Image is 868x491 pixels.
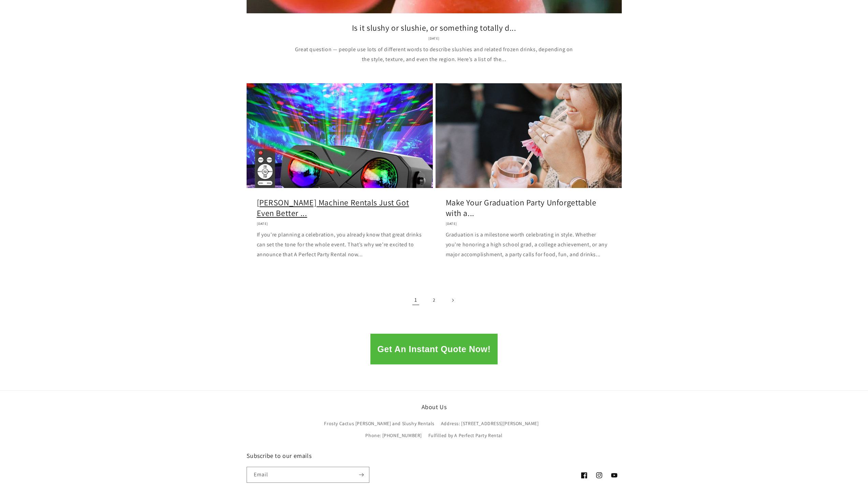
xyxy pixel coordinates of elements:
[354,467,369,483] button: Subscribe
[75,40,115,45] div: Keywords by Traffic
[305,403,564,411] h2: About Us
[324,419,435,430] a: Frosty Cactus [PERSON_NAME] and Slushy Rentals
[247,467,369,482] input: Email
[365,430,422,442] a: Phone: [PHONE_NUMBER]
[408,293,423,308] span: Page 1
[19,11,33,16] div: v 4.0.25
[11,11,16,16] img: logo_orange.svg
[26,40,61,45] div: Domain Overview
[428,430,503,442] a: Fulfilled by A Perfect Party Rental
[257,197,423,218] a: [PERSON_NAME] Machine Rentals Just Got Even Better ...
[441,418,539,430] a: Address: [STREET_ADDRESS][PERSON_NAME]
[445,293,460,308] a: Next page
[18,40,24,45] img: tab_domain_overview_orange.svg
[446,197,612,218] a: Make Your Graduation Party Unforgettable with a...
[18,18,75,23] div: Domain: [DOMAIN_NAME]
[427,293,442,308] a: Page 2
[247,293,622,308] nav: Pagination
[247,452,434,460] h2: Subscribe to our emails
[11,18,16,23] img: website_grey.svg
[370,334,497,364] button: Get An Instant Quote Now!
[257,23,612,33] a: Is it slushy or slushie, or something totally d...
[68,40,73,45] img: tab_keywords_by_traffic_grey.svg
